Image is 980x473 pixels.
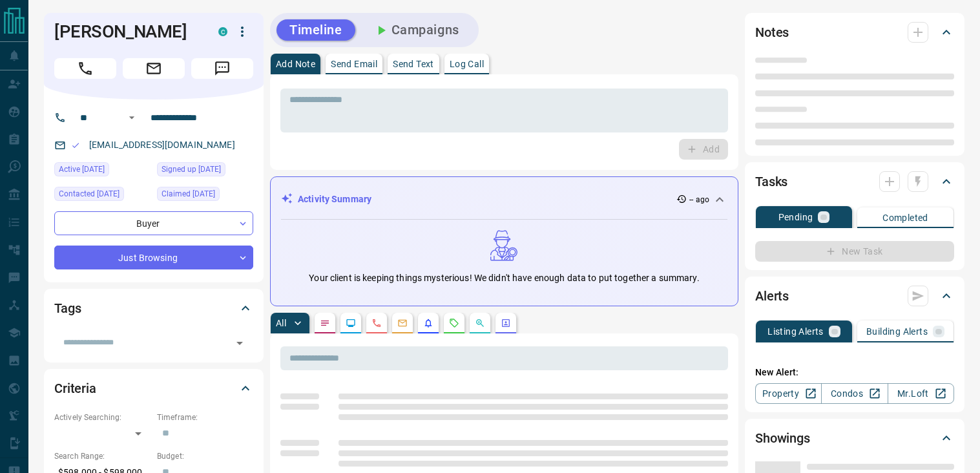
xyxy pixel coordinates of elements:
svg: Agent Actions [501,318,511,328]
svg: Opportunities [475,318,485,328]
a: Property [755,383,822,404]
h2: Alerts [755,286,789,306]
p: Building Alerts [866,327,928,336]
p: Search Range: [54,450,151,462]
p: All [276,319,286,328]
p: New Alert: [755,366,954,379]
div: Tue Sep 09 2025 [54,162,151,180]
a: Condos [821,383,888,404]
svg: Lead Browsing Activity [346,318,356,328]
p: Log Call [450,59,484,68]
div: Thu Sep 04 2025 [54,187,151,205]
div: Tags [54,293,253,324]
button: Timeline [276,19,355,41]
p: Pending [778,213,813,222]
div: Notes [755,17,954,48]
p: Activity Summary [298,193,371,206]
h2: Notes [755,22,789,43]
button: Open [124,110,140,125]
span: Email [123,58,185,79]
button: Campaigns [360,19,472,41]
div: Alerts [755,280,954,311]
p: Budget: [157,450,253,462]
div: Showings [755,423,954,454]
span: Active [DATE] [59,163,105,176]
div: Activity Summary-- ago [281,187,727,211]
span: Call [54,58,116,79]
span: Message [191,58,253,79]
div: Thu Sep 04 2025 [157,187,253,205]
span: Signed up [DATE] [162,163,221,176]
p: Send Text [393,59,434,68]
p: Send Email [331,59,377,68]
div: Tasks [755,166,954,197]
div: Wed Jul 24 2019 [157,162,253,180]
span: Claimed [DATE] [162,187,215,200]
svg: Listing Alerts [423,318,433,328]
div: Buyer [54,211,253,235]
p: -- ago [689,194,709,205]
p: Add Note [276,59,315,68]
h2: Tags [54,298,81,319]
p: Actively Searching: [54,412,151,423]
span: Contacted [DATE] [59,187,120,200]
svg: Notes [320,318,330,328]
a: Mr.Loft [888,383,954,404]
p: Your client is keeping things mysterious! We didn't have enough data to put together a summary. [309,271,699,285]
svg: Email Valid [71,141,80,150]
div: Just Browsing [54,246,253,269]
h2: Showings [755,428,810,448]
p: Listing Alerts [767,327,824,336]
div: condos.ca [218,27,227,36]
button: Open [231,334,249,352]
h1: [PERSON_NAME] [54,21,199,42]
p: Completed [882,213,928,222]
h2: Criteria [54,378,96,399]
div: Criteria [54,373,253,404]
svg: Calls [371,318,382,328]
svg: Requests [449,318,459,328]
h2: Tasks [755,171,787,192]
p: Timeframe: [157,412,253,423]
a: [EMAIL_ADDRESS][DOMAIN_NAME] [89,140,235,150]
svg: Emails [397,318,408,328]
